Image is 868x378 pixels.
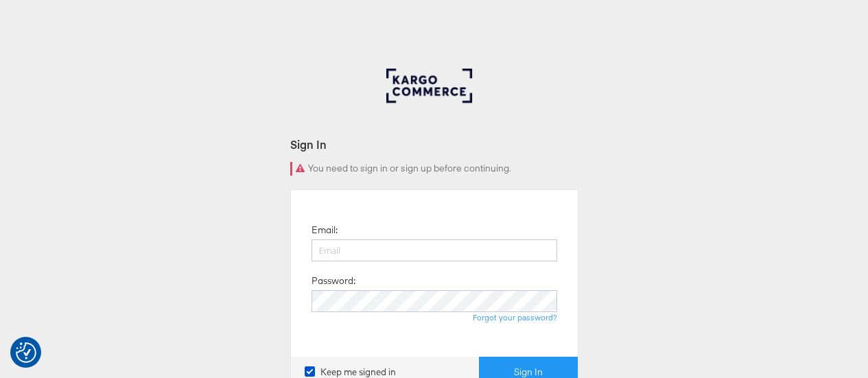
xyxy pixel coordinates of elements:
[312,274,355,287] label: Password:
[16,342,36,363] img: Revisit consent button
[16,342,36,363] button: Consent Preferences
[473,312,557,322] a: Forgot your password?
[290,162,578,176] div: You need to sign in or sign up before continuing.
[312,224,338,237] label: Email:
[290,137,578,152] div: Sign In
[312,239,557,261] input: Email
